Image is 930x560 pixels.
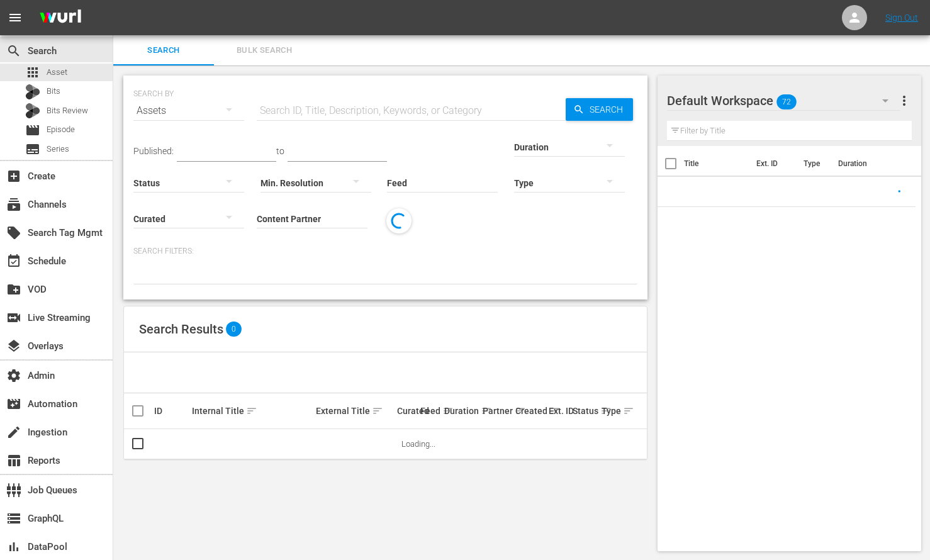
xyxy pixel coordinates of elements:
[397,406,417,416] div: Curated
[154,406,188,416] div: ID
[372,405,383,417] span: sort
[897,93,912,108] span: more_vert
[6,483,21,498] span: Job Queues
[133,93,244,128] div: Assets
[667,83,900,118] div: Default Workspace
[6,43,21,59] span: Search
[246,405,257,417] span: sort
[47,104,88,117] span: Bits Review
[133,146,174,156] span: Published:
[25,84,40,99] div: Bits
[6,396,21,412] span: Automation
[6,225,21,240] span: Search Tag Mgmt
[47,85,60,98] span: Bits
[6,368,21,383] span: Admin
[566,98,633,121] button: Search
[749,146,796,181] th: Ext. ID
[897,86,912,116] button: more_vert
[133,246,637,257] p: Search Filters:
[25,123,40,138] span: Episode
[549,406,569,416] div: Ext. ID
[831,146,906,181] th: Duration
[25,103,40,118] div: Bits Review
[6,197,21,212] span: Channels
[602,403,617,418] div: Type
[684,146,749,181] th: Title
[8,10,23,25] span: menu
[30,3,91,33] img: ans4CAIJ8jUAAAAAAAAAAAAAAAAAAAAAAAAgQb4GAAAAAAAAAAAAAAAAAAAAAAAAJMjXAAAAAAAAAAAAAAAAAAAAAAAAgAT5G...
[6,539,21,554] span: DataPool
[6,511,21,526] span: GraphQL
[6,425,21,440] span: Ingestion
[221,43,307,58] span: Bulk Search
[47,123,75,136] span: Episode
[6,339,21,354] span: Overlays
[401,439,435,449] span: Loading...
[6,169,21,184] span: Create
[25,65,40,80] span: Asset
[776,89,797,115] span: 72
[139,322,223,337] span: Search Results
[444,403,478,418] div: Duration
[25,142,40,157] span: Series
[192,403,312,418] div: Internal Title
[276,146,284,156] span: to
[47,66,67,79] span: Asset
[573,403,597,418] div: Status
[796,146,831,181] th: Type
[47,143,69,155] span: Series
[6,310,21,325] span: Live Streaming
[483,403,512,418] div: Partner
[515,403,545,418] div: Created
[885,13,918,23] a: Sign Out
[6,453,21,468] span: Reports
[6,254,21,269] span: Schedule
[121,43,206,58] span: Search
[226,322,242,337] span: 0
[6,282,21,297] span: VOD
[316,403,393,418] div: External Title
[420,403,440,418] div: Feed
[585,98,633,121] span: Search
